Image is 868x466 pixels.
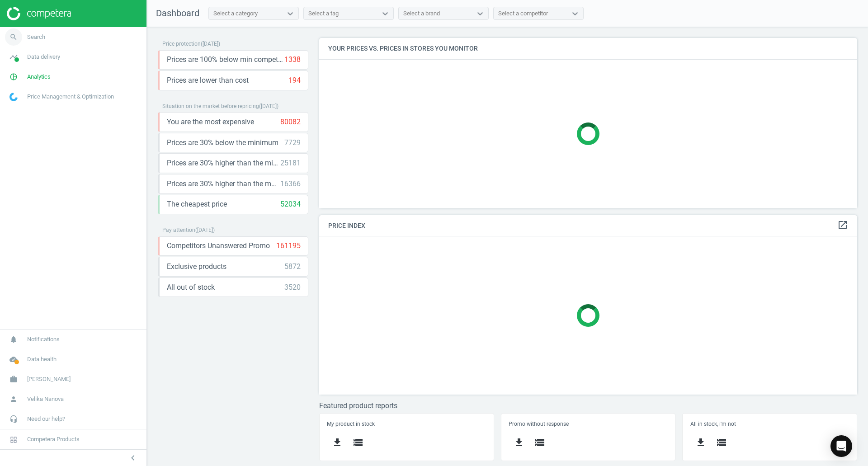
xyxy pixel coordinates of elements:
[167,75,249,85] span: Prices are lower than cost
[308,9,339,18] div: Select a tag
[514,437,524,448] i: get_app
[319,38,857,59] h4: Your prices vs. prices in stores you monitor
[259,103,278,109] span: ( [DATE] )
[5,28,22,46] i: search
[9,93,18,101] img: wGWNvw8QSZomAAAAABJRU5ErkJggg==
[276,241,301,251] div: 161195
[280,199,301,209] div: 52034
[509,421,668,427] h5: Promo without response
[509,432,529,453] button: get_app
[319,215,857,236] h4: Price Index
[5,48,22,66] i: timeline
[156,8,199,19] span: Dashboard
[167,158,280,168] span: Prices are 30% higher than the minimum
[280,179,301,189] div: 16366
[7,7,71,20] img: ajHJNr6hYgQAAAAASUVORK5CYII=
[27,93,114,101] span: Price Management & Optimization
[837,220,848,231] i: open_in_new
[127,452,138,463] i: chevron_left
[162,227,195,233] span: Pay attention
[213,9,258,18] div: Select a category
[167,55,284,65] span: Prices are 100% below min competitor
[27,355,57,363] span: Data health
[327,432,348,453] button: get_app
[162,103,259,109] span: Situation on the market before repricing
[280,158,301,168] div: 25181
[167,241,270,251] span: Competitors Unanswered Promo
[201,41,220,47] span: ( [DATE] )
[5,331,22,348] i: notifications
[5,351,22,368] i: cloud_done
[27,33,45,41] span: Search
[284,138,301,148] div: 7729
[27,375,71,383] span: [PERSON_NAME]
[27,335,60,344] span: Notifications
[529,432,550,453] button: storage
[319,401,857,410] h3: Featured product reports
[690,432,711,453] button: get_app
[5,371,22,388] i: work
[280,117,301,127] div: 80082
[348,432,368,453] button: storage
[167,262,226,272] span: Exclusive products
[27,53,60,61] span: Data delivery
[284,55,301,65] div: 1338
[716,437,727,448] i: storage
[167,138,278,148] span: Prices are 30% below the minimum
[5,391,22,408] i: person
[27,395,64,403] span: Velika Nanova
[711,432,732,453] button: storage
[27,415,65,423] span: Need our help?
[353,437,363,448] i: storage
[288,75,301,85] div: 194
[167,179,280,189] span: Prices are 30% higher than the maximal
[830,435,852,457] div: Open Intercom Messenger
[167,117,254,127] span: You are the most expensive
[195,227,215,233] span: ( [DATE] )
[690,421,849,427] h5: All in stock, i'm not
[534,437,545,448] i: storage
[284,282,301,292] div: 3520
[403,9,440,18] div: Select a brand
[167,199,227,209] span: The cheapest price
[498,9,548,18] div: Select a competitor
[162,41,201,47] span: Price protection
[5,68,22,85] i: pie_chart_outlined
[5,410,22,428] i: headset_mic
[837,220,848,231] a: open_in_new
[167,282,215,292] span: All out of stock
[122,452,144,464] button: chevron_left
[327,421,486,427] h5: My product in stock
[27,73,51,81] span: Analytics
[695,437,706,448] i: get_app
[332,437,343,448] i: get_app
[284,262,301,272] div: 5872
[27,435,80,443] span: Competera Products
